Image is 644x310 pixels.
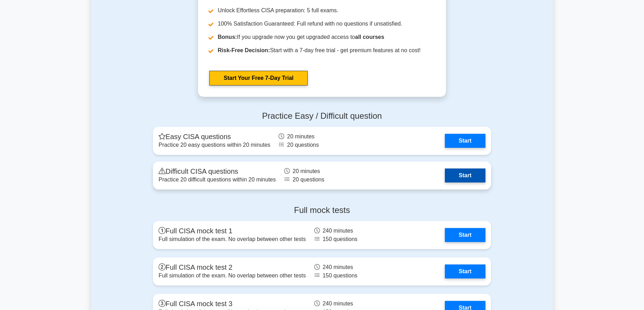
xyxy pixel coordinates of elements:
[445,168,485,182] a: Start
[445,264,485,278] a: Start
[153,205,491,215] h4: Full mock tests
[445,134,485,148] a: Start
[445,228,485,242] a: Start
[209,71,308,85] a: Start Your Free 7-Day Trial
[153,111,491,121] h4: Practice Easy / Difficult question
